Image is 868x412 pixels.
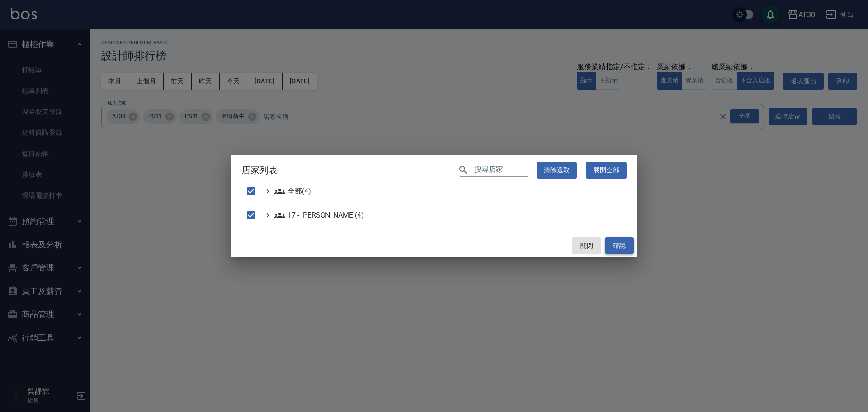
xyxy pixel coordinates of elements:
[605,237,634,254] button: 確認
[274,210,364,221] span: 17 - [PERSON_NAME](4)
[537,162,577,179] button: 清除選取
[474,164,528,177] input: 搜尋店家
[274,186,311,197] span: 全部(4)
[586,162,627,179] button: 展開全部
[231,155,637,186] h2: 店家列表
[572,237,601,254] button: 關閉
